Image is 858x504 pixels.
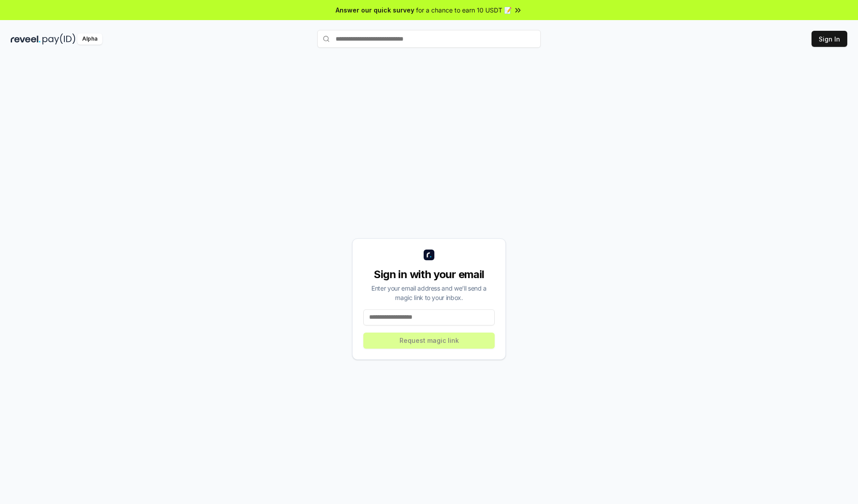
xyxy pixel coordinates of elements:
div: Sign in with your email [363,267,495,282]
img: reveel_dark [11,33,41,45]
span: for a chance to earn 10 USDT 📝 [416,5,512,15]
div: Enter your email address and we’ll send a magic link to your inbox. [363,283,495,302]
img: logo_small [424,250,434,260]
span: Answer our quick survey [336,5,414,15]
button: Sign In [812,31,847,47]
div: Alpha [77,33,102,45]
img: pay_id [42,33,76,45]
